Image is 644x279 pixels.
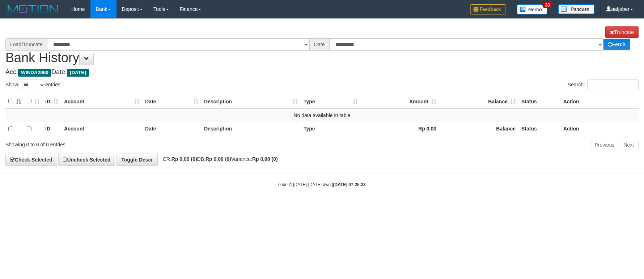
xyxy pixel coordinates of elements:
[42,122,61,136] th: ID
[5,154,57,166] a: Check Selected
[587,80,639,90] input: Search:
[252,156,278,162] strong: Rp 0,00 (0)
[301,122,361,136] th: Type
[439,94,518,108] th: Balance: activate to sort column ascending
[439,122,518,136] th: Balance
[605,26,639,38] a: Truncate
[309,38,330,51] div: Date
[5,80,60,90] label: Show entries
[58,154,115,166] a: Uncheck Selected
[278,182,366,187] small: code © [DATE]-[DATE] dwg |
[568,80,639,90] label: Search:
[18,69,51,77] span: WINDA2060
[201,122,301,136] th: Description
[560,122,639,136] th: Action
[542,2,552,8] span: 33
[5,69,639,76] h4: Acc: Date:
[518,94,560,108] th: Status
[142,94,201,108] th: Date: activate to sort column ascending
[361,94,439,108] th: Amount: activate to sort column ascending
[558,4,594,14] img: panduan.png
[5,38,47,51] div: Load/Truncate
[518,122,560,136] th: Status
[517,4,547,14] img: Button%20Memo.svg
[361,122,439,136] th: Rp 0,00
[5,26,639,65] h1: Bank History
[18,80,45,90] select: Showentries
[67,69,89,77] span: [DATE]
[5,138,263,148] div: Showing 0 to 0 of 0 entries
[5,4,60,14] img: MOTION_logo.png
[5,108,639,122] td: No data available in table
[142,122,201,136] th: Date
[301,94,361,108] th: Type: activate to sort column ascending
[42,94,61,108] th: ID: activate to sort column ascending
[560,94,639,108] th: Action
[206,156,231,162] strong: Rp 0,00 (0)
[61,122,142,136] th: Account
[603,39,630,50] a: Fetch
[116,154,158,166] a: Toggle Descr
[61,94,142,108] th: Account: activate to sort column ascending
[470,4,506,14] img: Feedback.jpg
[619,139,639,151] a: Next
[333,182,366,187] strong: [DATE] 07:25:33
[159,156,278,162] span: CR: DB: Variance:
[201,94,301,108] th: Description: activate to sort column ascending
[171,156,197,162] strong: Rp 0,00 (0)
[590,139,619,151] a: Previous
[24,94,42,108] th: : activate to sort column ascending
[5,94,24,108] th: : activate to sort column descending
